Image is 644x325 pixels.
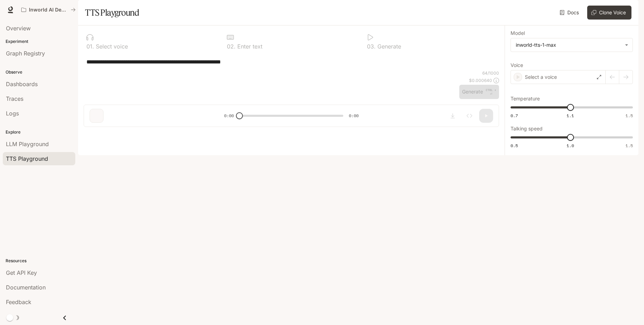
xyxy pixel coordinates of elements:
[511,38,632,52] div: inworld-tts-1-max
[516,41,621,48] div: inworld-tts-1-max
[511,96,540,101] p: Temperature
[94,44,128,49] p: Select voice
[567,143,574,149] span: 1.0
[18,3,79,17] button: All workspaces
[227,44,236,49] p: 0 2 .
[626,113,633,119] span: 1.5
[511,113,518,119] span: 0.7
[511,63,523,68] p: Voice
[29,7,68,13] p: Inworld AI Demos
[626,143,633,149] span: 1.5
[376,44,401,49] p: Generate
[482,70,499,76] p: 64 / 1000
[511,126,543,131] p: Talking speed
[86,44,94,49] p: 0 1 .
[567,113,574,119] span: 1.1
[469,77,492,83] p: $ 0.000640
[236,44,262,49] p: Enter text
[367,44,376,49] p: 0 3 .
[511,143,518,149] span: 0.5
[511,31,525,36] p: Model
[558,6,582,20] a: Docs
[85,6,139,20] h1: TTS Playground
[587,6,631,20] button: Clone Voice
[525,74,557,81] p: Select a voice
